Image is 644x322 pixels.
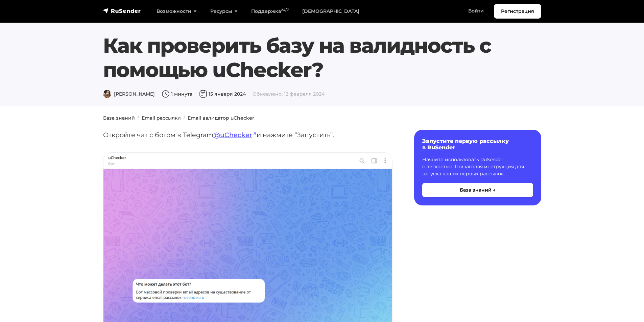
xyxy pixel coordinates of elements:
a: Email рассылки [142,115,181,121]
p: Откройте чат с ботом в Telegram и нажмите “Запустить”. [103,130,392,140]
a: Войти [461,4,491,18]
h1: Как проверить базу на валидность с помощью uChecker? [103,33,541,82]
span: [PERSON_NAME] [103,91,155,97]
a: Поддержка24/7 [244,4,295,18]
img: Дата публикации [199,90,207,98]
p: Начните использовать RuSender с легкостью. Пошаговая инструкция для запуска ваших первых рассылок. [422,156,533,177]
a: [DEMOGRAPHIC_DATA] [295,4,366,18]
img: Время чтения [162,90,170,98]
sup: 24/7 [281,8,289,12]
button: База знаний → [422,183,533,197]
nav: breadcrumb [99,115,545,122]
a: Ресурсы [204,4,244,18]
a: Запустите первую рассылку в RuSender Начните использовать RuSender с легкостью. Пошаговая инструк... [414,130,541,205]
a: Email валидатор uChecker [188,115,254,121]
span: Обновлено: 12 февраля 2024 [253,91,325,97]
a: База знаний [103,115,135,121]
a: Регистрация [494,4,541,19]
a: @uChecker [213,131,257,139]
a: Возможности [150,4,204,18]
span: 1 минута [162,91,192,97]
h6: Запустите первую рассылку в RuSender [422,138,533,151]
img: RuSender [103,7,141,14]
span: 15 января 2024 [199,91,246,97]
